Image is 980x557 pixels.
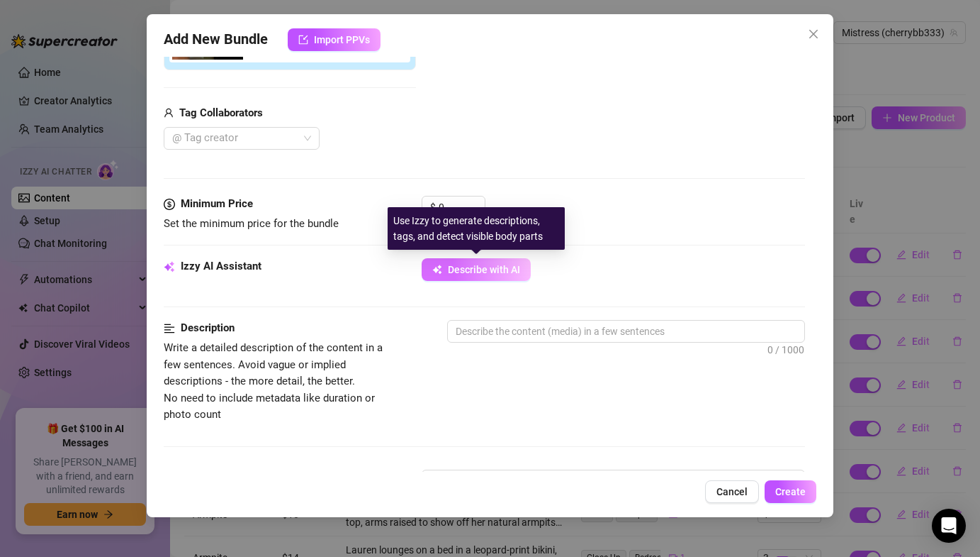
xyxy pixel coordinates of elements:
[164,196,175,213] span: dollar
[932,509,966,543] div: Open Intercom Messenger
[179,106,263,119] strong: Tag Collaborators
[181,260,261,272] strong: Izzy AI Assistant
[388,207,565,250] div: Use Izzy to generate descriptions, tags, and detect visible body parts
[288,28,381,51] button: Import PPVs
[716,486,748,497] span: Cancel
[181,471,204,484] strong: Tags
[802,23,825,45] button: Close
[164,341,383,421] span: Write a detailed description of the content in a few sentences. Avoid vague or implied descriptio...
[298,35,308,45] span: import
[705,480,759,503] button: Cancel
[314,34,370,45] span: Import PPVs
[765,480,816,503] button: Create
[164,28,268,51] span: Add New Bundle
[448,264,520,275] span: Describe with AI
[808,28,819,40] span: close
[802,28,825,40] span: Close
[164,105,174,122] span: user
[164,217,339,230] span: Set the minimum price for the bundle
[775,486,806,497] span: Create
[164,320,175,337] span: align-left
[181,197,253,210] strong: Minimum Price
[422,258,531,281] button: Describe with AI
[181,321,235,334] strong: Description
